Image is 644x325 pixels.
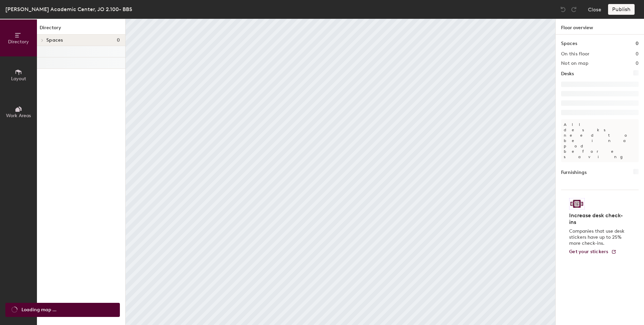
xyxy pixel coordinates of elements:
[569,228,627,246] p: Companies that use desk stickers have up to 25% more check-ins.
[117,38,120,43] span: 0
[46,38,63,43] span: Spaces
[6,113,31,119] span: Work Areas
[561,40,577,47] h1: Spaces
[636,40,639,47] h1: 0
[11,76,26,82] span: Layout
[569,249,608,254] span: Get your stickers
[5,5,132,13] div: [PERSON_NAME] Academic Center, JO 2.100- BBS
[588,4,601,15] button: Close
[21,306,56,314] span: Loading map ...
[636,61,639,66] h2: 0
[569,198,585,210] img: Sticker logo
[556,19,644,35] h1: Floor overview
[561,119,639,162] p: All desks need to be in a pod before saving
[37,24,125,35] h1: Directory
[636,51,639,57] h2: 0
[8,39,29,45] span: Directory
[561,51,590,57] h2: On this floor
[569,249,616,255] a: Get your stickers
[561,70,574,78] h1: Desks
[561,169,587,176] h1: Furnishings
[569,212,627,226] h4: Increase desk check-ins
[126,19,555,325] canvas: Map
[561,61,588,66] h2: Not on map
[560,6,566,13] img: Undo
[570,6,577,13] img: Redo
